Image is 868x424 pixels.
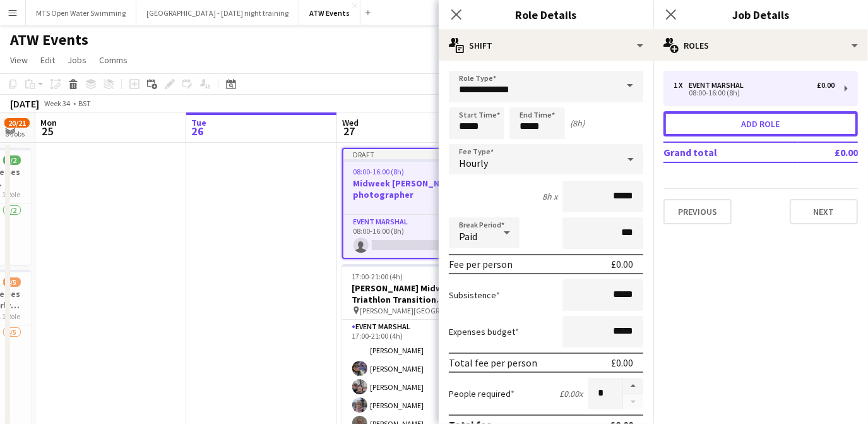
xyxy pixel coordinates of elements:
td: £0.00 [798,142,858,162]
h3: Job Details [653,6,868,23]
div: 8 Jobs [5,129,29,138]
button: Previous [663,199,732,224]
span: View [10,54,28,66]
button: Add role [663,111,858,136]
app-card-role: Event Marshal0/108:00-16:00 (8h) [343,215,482,258]
div: Roles [653,30,868,61]
span: 2/2 [3,155,21,165]
span: 08:00-16:00 (8h) [354,167,405,176]
app-job-card: Draft08:00-16:00 (8h)0/1Midweek [PERSON_NAME] photographer1 RoleEvent Marshal0/108:00-16:00 (8h) [342,148,484,259]
h3: Midweek [PERSON_NAME] photographer [343,178,482,200]
a: Jobs [62,52,92,68]
a: Comms [94,52,133,68]
span: 17:00-21:00 (4h) [352,272,403,281]
button: Next [790,199,858,224]
div: Event Marshal [689,81,749,90]
label: Expenses budget [449,326,519,337]
div: 08:00-16:00 (8h) [674,90,835,96]
span: Comms [99,54,128,66]
h1: ATW Events [10,30,88,49]
span: 1 Role [3,312,21,321]
button: Increase [623,378,643,394]
h3: Role Details [439,6,653,23]
button: ATW Events [299,1,360,25]
span: 26 [189,124,206,138]
span: 4/5 [3,277,21,287]
button: [GEOGRAPHIC_DATA] - [DATE] night training [136,1,299,25]
a: Edit [35,52,60,68]
button: MTS Open Water Swimming [26,1,136,25]
h3: [PERSON_NAME] Midweek Triathlon Transition Marshal, paid at £11.44 per for over 21's [342,282,484,305]
span: Week 34 [42,99,73,108]
div: (8h) [570,118,585,129]
label: People required [449,388,514,399]
span: Wed [342,117,359,128]
span: Jobs [68,54,86,66]
div: £0.00 x [559,388,583,399]
div: Fee per person [449,258,513,270]
span: 20/21 [4,118,30,128]
span: Hourly [459,157,488,169]
span: 27 [340,124,359,138]
td: Grand total [663,142,798,162]
div: Total fee per person [449,356,537,369]
div: BST [78,99,91,108]
a: View [5,52,33,68]
div: [DATE] [10,97,39,110]
span: Paid [459,230,477,243]
div: Draft [343,149,482,159]
span: 25 [39,124,57,138]
div: £0.00 [611,258,633,270]
span: 1 Role [3,190,21,199]
span: Tue [191,117,206,128]
span: Edit [40,54,55,66]
div: Shift [439,30,653,61]
div: 8h x [542,191,557,202]
div: £0.00 [817,81,835,90]
label: Subsistence [449,289,500,301]
div: 1 x [674,81,689,90]
span: Mon [40,117,57,128]
span: [PERSON_NAME][GEOGRAPHIC_DATA] [360,306,455,315]
div: £0.00 [611,356,633,369]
